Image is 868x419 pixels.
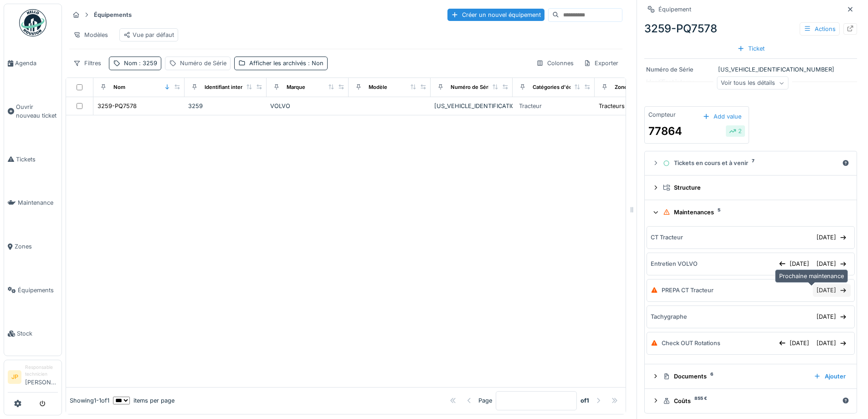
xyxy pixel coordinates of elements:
div: Numéro de Série [180,59,226,67]
div: Responsable technicien [25,364,58,378]
span: : 3259 [137,60,157,67]
div: Créer un nouvel équipement [447,9,544,21]
strong: Équipements [90,10,135,19]
div: Exporter [580,57,622,70]
div: Tracteur [519,102,542,110]
div: Tracteurs PLL [599,102,637,110]
div: Compteur [648,110,676,119]
div: Nom [124,59,157,67]
summary: Structure [648,179,853,196]
a: Équipements [4,269,62,312]
summary: Tickets en cours et à venir7 [648,155,853,172]
div: Filtres [69,57,105,70]
div: Voir tous les détails [717,77,788,90]
div: [US_VEHICLE_IDENTIFICATION_NUMBER] [434,102,509,110]
div: Maintenances [663,208,846,217]
div: [DATE] [813,258,851,270]
span: Équipements [18,286,58,295]
div: Ajouter [810,370,849,383]
div: 2 [729,127,742,135]
a: Zones [4,225,62,269]
div: Page [478,396,492,405]
span: Zones [15,242,58,251]
div: items per page [113,396,175,405]
div: Identifiant interne [205,83,249,91]
div: Add value [699,110,745,123]
div: Ticket [734,42,768,55]
div: Catégories d'équipement [533,83,596,91]
div: Coûts [663,397,838,405]
summary: Maintenances5 [648,204,853,221]
strong: of 1 [580,396,589,405]
div: Colonnes [532,57,578,70]
div: Modèles [69,28,112,41]
div: [DATE] [813,231,851,243]
div: Zone [615,83,627,91]
summary: Documents6Ajouter [648,368,853,385]
div: Documents [663,372,806,381]
img: Badge_color-CXgf-gQk.svg [19,9,46,36]
a: Tickets [4,138,62,181]
div: Tachygraphe [651,312,687,321]
div: Numéro de Série [451,83,493,91]
div: [DATE] [813,337,851,349]
div: Actions [800,22,840,36]
a: Maintenance [4,181,62,225]
div: [DATE] [813,284,851,296]
span: Tickets [16,155,58,164]
a: Agenda [4,41,62,85]
div: 3259-PQ7578 [644,21,857,37]
div: Entretien VOLVO [651,259,698,268]
summary: Coûts855 € [648,393,853,409]
a: Ouvrir nouveau ticket [4,85,62,138]
div: Numéro de Série [646,65,714,74]
a: JP Responsable technicien[PERSON_NAME] [8,364,58,393]
div: Nom [113,83,125,91]
div: Prochaine maintenance [775,269,848,283]
span: Agenda [15,59,58,67]
span: Maintenance [18,198,58,207]
div: [US_VEHICLE_IDENTIFICATION_NUMBER] [646,65,855,74]
div: [DATE] [813,310,851,323]
div: Équipement [658,5,691,14]
div: Marque [287,83,305,91]
div: 3259-PQ7578 [98,102,137,110]
li: JP [8,370,21,384]
div: CT Tracteur [651,233,683,242]
a: Stock [4,312,62,356]
div: Vue par défaut [123,31,174,39]
div: Structure [663,183,846,192]
span: Ouvrir nouveau ticket [16,103,58,120]
div: 77864 [648,123,682,140]
div: [DATE] [775,258,813,270]
li: [PERSON_NAME] [25,364,58,390]
span: : Non [306,60,324,67]
div: Tickets en cours et à venir [663,159,838,167]
div: [DATE] [775,337,813,349]
div: Modèle [369,83,387,91]
div: 3259 [188,102,263,110]
span: Stock [17,329,58,338]
div: Showing 1 - 1 of 1 [70,396,109,405]
div: Afficher les archivés [249,59,324,67]
div: PREPA CT Tracteur [662,286,714,295]
div: VOLVO [270,102,345,110]
div: Check OUT Rotations [662,339,720,347]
